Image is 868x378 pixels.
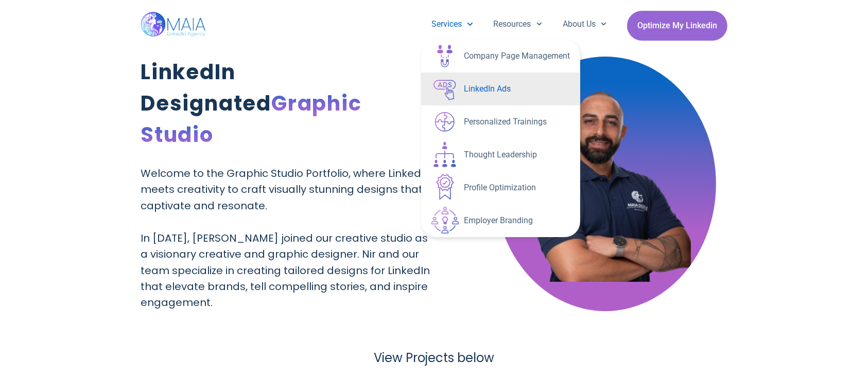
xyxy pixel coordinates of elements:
[421,40,580,73] a: Company Page Management
[141,57,437,151] h1: LinkedIn Designated
[421,105,580,138] a: Personalized Trainings
[421,171,580,204] a: Profile Optimization
[637,16,717,35] span: Optimize My Linkedin
[421,73,580,105] a: LinkedIn Ads
[421,204,580,237] a: Employer Branding
[627,11,727,41] a: Optimize My Linkedin
[421,11,617,38] nav: Menu
[421,11,483,38] a: Services
[552,11,617,38] a: About Us
[374,350,494,366] h2: View Projects below
[483,11,552,38] a: Resources
[141,166,437,311] p: Welcome to the Graphic Studio Portfolio, where LinkedIn meets creativity to craft visually stunni...
[421,40,580,237] ul: Services
[421,138,580,171] a: Thought Leadership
